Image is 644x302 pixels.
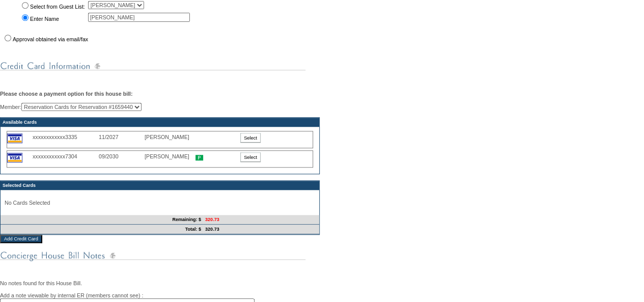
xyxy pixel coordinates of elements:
td: Remaining: $ [1,215,203,225]
td: 320.73 [203,215,319,225]
label: Approval obtained via email/fax [13,36,88,42]
img: icon_primary.gif [195,155,203,160]
td: Total: $ [1,225,203,234]
div: [PERSON_NAME] [145,153,195,159]
img: icon_cc_visa.gif [7,153,22,162]
p: No Cards Selected [5,200,315,206]
div: 11/2027 [99,134,145,140]
div: [PERSON_NAME] [145,134,195,140]
label: Select from Guest List: [30,4,85,10]
label: Enter Name [30,16,59,22]
img: icon_cc_visa.gif [7,133,22,143]
div: 09/2030 [99,153,145,159]
div: xxxxxxxxxxxx7304 [33,153,99,159]
input: Select [240,152,261,162]
td: Selected Cards [1,181,319,190]
input: Select [240,133,261,143]
div: xxxxxxxxxxxx3335 [33,134,99,140]
td: Available Cards [1,118,319,127]
td: 320.73 [203,225,319,234]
